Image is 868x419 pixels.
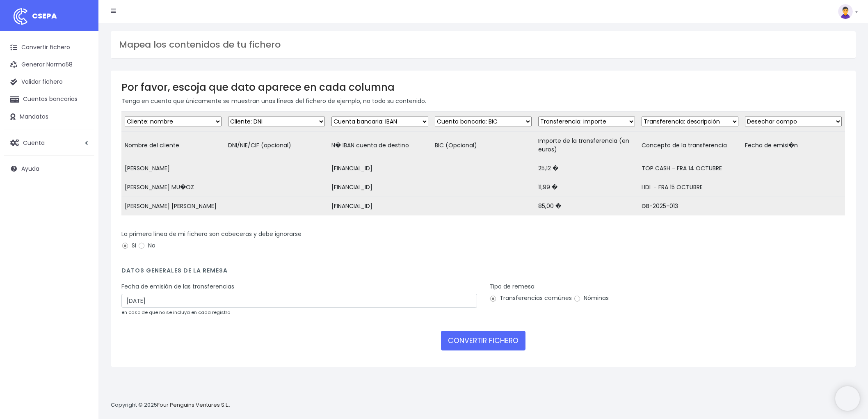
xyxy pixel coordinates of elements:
p: Tenga en cuenta que únicamente se muestran unas líneas del fichero de ejemplo, no todo su contenido. [121,96,845,105]
span: Ayuda [21,165,39,173]
td: 25,12 � [535,159,638,178]
a: Cuenta [4,134,94,151]
img: profile [838,4,853,19]
td: [PERSON_NAME] [121,159,225,178]
button: CONVERTIR FICHERO [441,331,525,350]
td: N� IBAN cuenta de destino [328,132,432,159]
label: Tipo de remesa [489,282,535,291]
p: Copyright © 2025 . [111,401,230,410]
td: [FINANCIAL_ID] [328,197,432,216]
td: Importe de la transferencia (en euros) [535,132,638,159]
a: Ayuda [4,160,94,177]
td: [FINANCIAL_ID] [328,159,432,178]
a: Validar fichero [4,73,94,91]
label: La primera línea de mi fichero son cabeceras y debe ignorarse [121,230,302,238]
a: Convertir fichero [4,39,94,56]
td: TOP CASH - FRA 14 OCTUBRE [638,159,742,178]
td: Nombre del cliente [121,132,225,159]
label: Nóminas [573,294,609,302]
h4: Datos generales de la remesa [121,267,845,278]
span: Cuenta [23,138,45,147]
label: Transferencias comúnes [489,294,572,302]
td: Concepto de la transferencia [638,132,742,159]
td: DNI/NIE/CIF (opcional) [225,132,328,159]
td: GB-2025-013 [638,197,742,216]
a: Four Penguins Ventures S.L. [157,401,229,409]
img: logo [10,6,31,27]
a: Generar Norma58 [4,56,94,73]
label: Fecha de emisión de las transferencias [121,282,234,291]
h3: Mapea los contenidos de tu fichero [119,39,847,50]
label: Si [121,241,136,250]
a: Cuentas bancarias [4,91,94,108]
h3: Por favor, escoja que dato aparece en cada columna [121,81,845,93]
td: Fecha de emisi�n [742,132,845,159]
span: CSEPA [32,11,57,21]
td: [PERSON_NAME] [PERSON_NAME] [121,197,225,216]
td: 85,00 � [535,197,638,216]
td: [FINANCIAL_ID] [328,178,432,197]
td: LIDL - FRA 15 OCTUBRE [638,178,742,197]
label: No [138,241,155,250]
a: Mandatos [4,108,94,126]
td: BIC (Opcional) [432,132,535,159]
td: 11,99 � [535,178,638,197]
td: [PERSON_NAME] MU�OZ [121,178,225,197]
small: en caso de que no se incluya en cada registro [121,309,230,316]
